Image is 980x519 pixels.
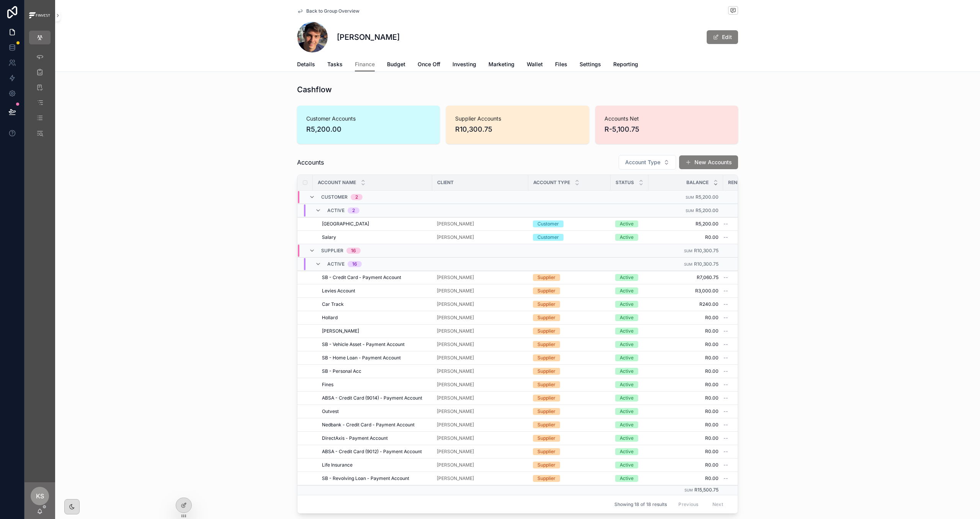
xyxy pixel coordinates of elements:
span: -- [724,274,728,281]
a: [PERSON_NAME] [437,221,474,227]
a: -- [724,274,771,281]
div: Active [620,220,634,227]
span: Accounts [297,158,324,167]
span: Active [327,261,345,267]
a: -- [724,301,771,307]
span: DirectAxis - Payment Account [322,435,388,441]
span: -- [724,449,728,455]
a: R0.00 [653,328,719,334]
a: [PERSON_NAME] [437,449,524,455]
a: [PERSON_NAME] [322,328,428,334]
a: -- [724,315,771,321]
a: [PERSON_NAME] [437,315,474,321]
a: R0.00 [653,422,719,428]
span: R7,060.75 [653,274,719,281]
a: Supplier [533,381,606,388]
a: SB - Credit Card - Payment Account [322,274,428,281]
span: R0.00 [653,355,719,361]
span: -- [724,355,728,361]
a: Active [615,314,644,321]
span: [PERSON_NAME] [437,288,474,294]
a: [PERSON_NAME] [437,422,474,428]
a: -- [724,234,771,240]
span: -- [724,368,728,374]
div: Active [620,314,634,321]
div: Supplier [537,341,555,348]
span: -- [724,234,728,240]
div: scrollable content [24,44,55,150]
a: Active [615,395,644,401]
span: -- [724,408,728,415]
div: Active [620,368,634,375]
a: [PERSON_NAME] [437,221,524,227]
a: Supplier [533,368,606,375]
span: Account Type [533,180,570,186]
a: Supplier [533,408,606,415]
div: Supplier [537,368,555,375]
div: Active [620,381,634,388]
a: Supplier [533,421,606,428]
span: [PERSON_NAME] [437,382,474,388]
span: [PERSON_NAME] [437,341,474,348]
div: Active [620,234,634,241]
a: R0.00 [653,341,719,348]
span: Finance [355,60,375,68]
span: KS [36,491,44,501]
span: Outvest [322,408,339,415]
a: Supplier [533,274,606,281]
a: [PERSON_NAME] [437,368,474,374]
a: -- [724,395,771,401]
a: SB - Revolving Loan - Payment Account [322,475,428,481]
a: [PERSON_NAME] [437,234,524,240]
a: Once Off [418,57,440,73]
div: Customer [537,234,559,241]
a: -- [724,422,771,428]
a: Supplier [533,287,606,294]
div: Active [620,448,634,455]
a: [PERSON_NAME] [437,328,474,334]
div: Active [620,328,634,335]
a: New Accounts [679,155,738,169]
a: [PERSON_NAME] [437,355,474,361]
a: Supplier [533,328,606,335]
span: [PERSON_NAME] [437,395,474,401]
span: ABSA - Credit Card (9014) - Payment Account [322,395,422,401]
a: Hollard [322,315,428,321]
span: Nedbank - Credit Card - Payment Account [322,422,415,428]
a: Active [615,435,644,442]
span: Customer [321,194,348,200]
a: [PERSON_NAME] [437,288,524,294]
a: -- [724,435,771,441]
div: Active [620,274,634,281]
a: Life Insurance [322,462,428,468]
span: Reporting [613,60,638,68]
span: R0.00 [653,449,719,455]
a: Supplier [533,341,606,348]
span: -- [724,341,728,348]
div: Supplier [537,462,555,468]
button: Edit [707,30,738,44]
span: SB - Home Loan - Payment Account [322,355,401,361]
span: [PERSON_NAME] [437,234,474,240]
span: -- [724,315,728,321]
a: Details [297,57,315,73]
a: -- [724,355,771,361]
a: Reporting [613,57,638,73]
a: Active [615,381,644,388]
span: Settings [580,60,601,68]
span: R0.00 [653,315,719,321]
a: Active [615,354,644,361]
small: Sum [686,195,694,199]
button: Select Button [619,155,676,170]
a: -- [724,382,771,388]
div: 16 [351,248,356,254]
a: R3,000.00 [653,288,719,294]
a: [PERSON_NAME] [437,422,524,428]
span: Details [297,60,315,68]
a: ABSA - Credit Card (9012) - Payment Account [322,449,428,455]
div: Customer [537,220,559,227]
span: Supplier Accounts [455,115,580,122]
